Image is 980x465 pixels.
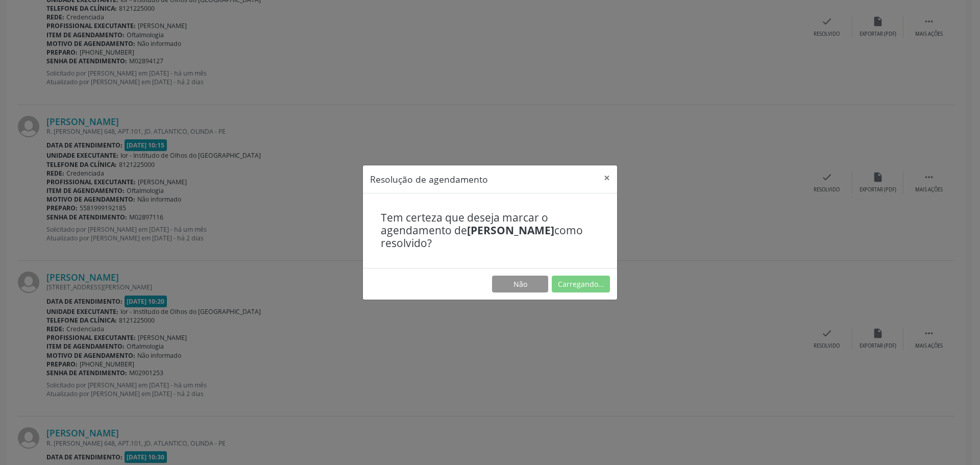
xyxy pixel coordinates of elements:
h4: Tem certeza que deseja marcar o agendamento de como resolvido? [381,211,599,250]
b: [PERSON_NAME] [467,223,554,237]
button: Não [492,276,548,293]
button: Close [597,165,617,190]
h5: Resolução de agendamento [370,173,488,186]
button: Carregando... [552,276,610,293]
